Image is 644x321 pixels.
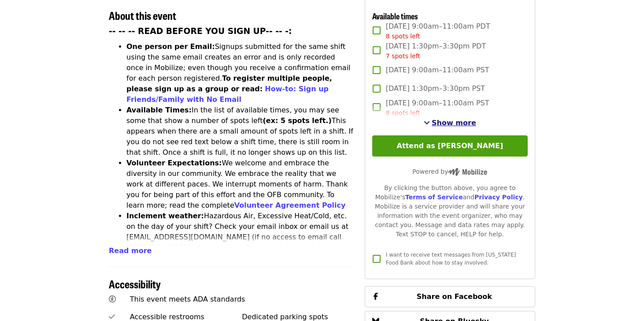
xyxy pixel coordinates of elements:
[109,276,161,291] span: Accessibility
[386,52,420,60] span: 7 spots left
[386,98,489,118] span: [DATE] 9:00am–11:00am PST
[126,74,332,93] strong: To register multiple people, please sign up as a group or read:
[109,26,292,36] strong: -- -- -- READ BEFORE YOU SIGN UP-- -- -:
[130,295,245,303] span: This event meets ADA standards
[372,183,528,239] div: By clicking the button above, you agree to Mobilize's and . Mobilize is a service provider and wi...
[126,42,215,51] strong: One person per Email:
[432,119,476,127] span: Show more
[126,212,204,220] strong: Inclement weather:
[109,313,115,321] i: check icon
[109,246,152,255] span: Read more
[386,252,516,266] span: I want to receive text messages from [US_STATE] Food Bank about how to stay involved.
[412,168,487,175] span: Powered by
[386,41,486,61] span: [DATE] 1:30pm–3:30pm PDT
[109,295,116,303] i: universal-access icon
[365,286,535,307] button: Share on Facebook
[424,118,476,128] button: See more timeslots
[448,168,487,176] img: Powered by Mobilize
[126,158,354,211] li: We welcome and embrace the diversity in our community. We embrace the reality that we work at dif...
[126,105,354,158] li: In the list of available times, you may see some that show a number of spots left This appears wh...
[126,106,192,114] strong: Available Times:
[126,85,329,104] a: How-to: Sign up Friends/Family with No Email
[263,116,331,125] strong: (ex: 5 spots left.)
[109,246,152,256] button: Read more
[417,292,492,301] span: Share on Facebook
[386,65,489,75] span: [DATE] 9:00am–11:00am PST
[126,211,354,264] li: Hazardous Air, Excessive Heat/Cold, etc. on the day of your shift? Check your email inbox or emai...
[386,109,420,116] span: 8 spots left
[386,21,490,41] span: [DATE] 9:00am–11:00am PDT
[126,159,222,167] strong: Volunteer Expectations:
[372,10,418,22] span: Available times
[405,194,463,201] a: Terms of Service
[386,83,485,94] span: [DATE] 1:30pm–3:30pm PST
[386,33,420,40] span: 8 spots left
[126,41,354,105] li: Signups submitted for the same shift using the same email creates an error and is only recorded o...
[234,201,346,209] a: Volunteer Agreement Policy
[372,135,528,157] button: Attend as [PERSON_NAME]
[474,194,523,201] a: Privacy Policy
[109,7,176,23] span: About this event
